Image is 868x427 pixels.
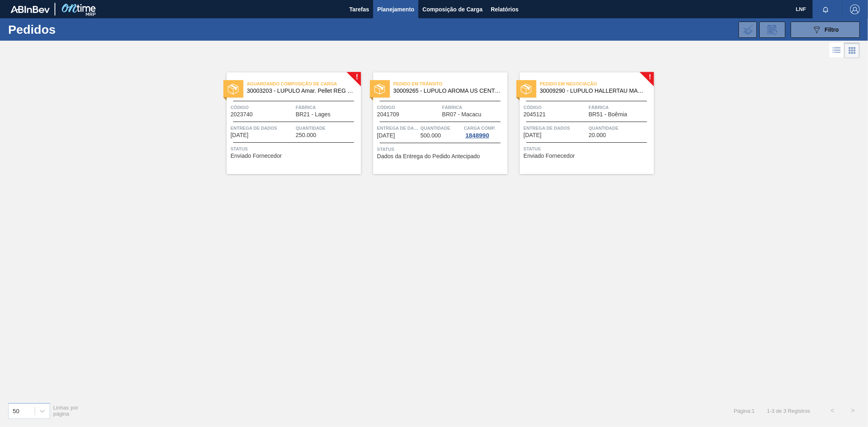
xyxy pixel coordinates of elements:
[589,105,609,110] font: Fábrica
[296,111,331,118] span: BR21 - Lages
[759,22,785,38] div: Solicitação de Revisão de Pedidos
[442,103,505,111] span: Fábrica
[377,124,419,132] span: Entrega de dados
[524,152,575,159] font: Enviado Fornecedor
[776,408,782,414] font: de
[851,407,855,414] font: >
[524,153,575,159] span: Enviado Fornecedor
[788,408,810,414] font: Registros
[377,111,400,118] font: 2041709
[589,103,652,111] span: Fábrica
[296,126,326,131] font: Quantidade
[791,22,860,38] button: Filtro
[214,72,361,174] a: !statusAguardando Composição de Carga30003203 - LUPULO Amar. Pellet REG NuggetCódigo2023740Fábric...
[394,87,549,94] font: 30009265 - LUPULO AROMA US CENTENNIAL PELLET T90
[822,401,843,421] button: <
[831,407,834,414] font: <
[734,408,750,414] font: Página
[589,111,627,118] font: BR51 - Boêmia
[53,405,79,417] font: Linhas por página
[377,153,480,159] font: Dados da Entrega do Pedido Antecipado
[296,111,331,118] font: BR21 - Lages
[296,132,317,138] span: 250.000
[394,81,443,86] font: Pedido em Trânsito
[540,87,707,94] font: 30009290 - LUPULO HALLERTAU MAGNUM PELLET T-90 PC5K
[296,124,359,132] span: Quantidade
[442,111,481,118] font: BR07 - Macacu
[843,401,863,421] button: >
[770,408,772,414] font: -
[377,145,505,153] span: Status
[464,124,505,139] a: Carga Comp.1848990
[247,87,366,94] font: 30003203 - LUPULO Amar. Pellet REG Nugget
[524,126,571,131] font: Entrega de dados
[394,88,501,94] span: 30009265 - LUPULO AROMA US CENTENNIAL PELLET T90
[825,26,839,33] font: Filtro
[524,105,542,110] font: Código
[540,80,654,88] span: Pedido em Negociação
[524,111,546,118] font: 2045121
[422,6,483,13] font: Composição de Carga
[296,103,359,111] span: Fábrica
[296,105,316,110] font: Fábrica
[767,408,770,414] font: 1
[752,408,754,414] font: 1
[377,147,394,152] font: Status
[524,103,587,111] span: Código
[377,133,395,139] span: 02/10/2025
[442,105,463,110] font: Fábrica
[521,84,531,94] img: status
[377,126,424,131] font: Entrega de dados
[589,132,606,138] font: 20.000
[231,105,249,110] font: Código
[247,81,337,86] font: Aguardando Composição de Carga
[228,84,238,94] img: status
[491,6,518,13] font: Relatórios
[844,43,860,58] div: Visão em Cartões
[750,408,752,414] font: :
[231,153,282,159] span: Enviado Fornecedor
[231,111,253,118] font: 2023740
[231,152,282,159] font: Enviado Fornecedor
[589,126,619,131] font: Quantidade
[420,126,450,131] font: Quantidade
[394,80,507,88] span: Pedido em Trânsito
[524,132,542,138] span: 08/10/2025
[231,132,249,138] font: [DATE]
[231,132,249,138] span: 10/09/2025
[361,72,507,174] a: statusPedido em Trânsito30009265 - LUPULO AROMA US CENTENNIAL PELLET T90Código2041709FábricaBR07 ...
[589,124,652,132] span: Quantidade
[524,146,541,151] font: Status
[231,111,253,118] span: 2023740
[813,4,839,15] button: Notificações
[231,124,294,132] span: Entrega de dados
[772,408,774,414] font: 3
[524,124,587,132] span: Entrega de dados
[796,6,806,12] font: LNF
[377,111,400,118] span: 2041709
[349,6,369,13] font: Tarefas
[466,132,489,139] font: 1848990
[524,132,542,138] font: [DATE]
[524,111,546,118] span: 2045121
[377,103,440,111] span: Código
[377,105,396,110] font: Código
[442,111,481,118] span: BR07 - Macacu
[464,126,496,131] font: Carga Comp.
[377,6,414,13] font: Planejamento
[231,146,248,151] font: Status
[420,124,462,132] span: Quantidade
[589,111,627,118] span: BR51 - Boêmia
[783,408,786,414] font: 3
[8,23,56,36] font: Pedidos
[850,4,860,14] img: Sair
[247,80,361,88] span: Aguardando Composição de Carga
[507,72,654,174] a: !statusPedido em Negociação30009290 - LUPULO HALLERTAU MAGNUM PELLET T-90 PC5KCódigo2045121Fábric...
[464,124,496,132] span: Carga Comp.
[374,84,385,94] img: status
[13,407,20,414] font: 50
[739,22,757,38] div: Importar Negociações dos Pedidos
[247,88,354,94] span: 30003203 - LUPULO Amar. Pellet REG Nugget
[524,145,652,153] span: Status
